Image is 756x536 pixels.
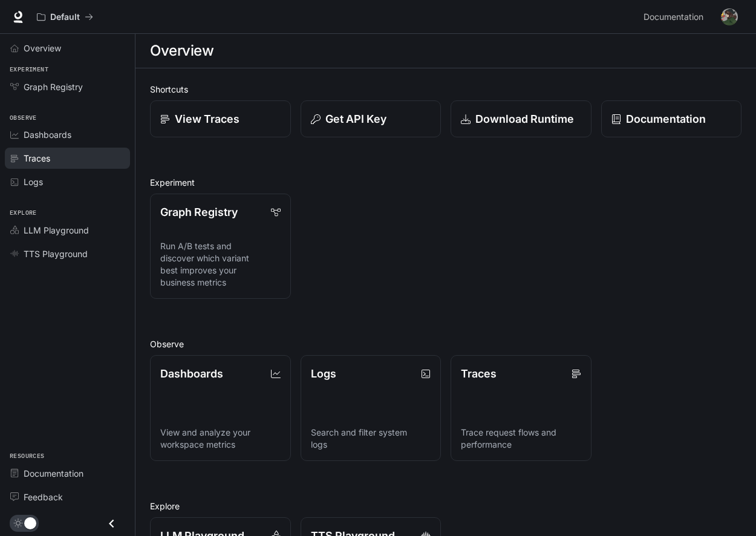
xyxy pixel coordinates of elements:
[160,240,281,289] p: Run A/B tests and discover which variant best improves your business metrics
[301,355,442,460] a: LogsSearch and filter system logs
[717,5,741,29] button: User avatar
[325,111,386,127] p: Get API Key
[601,100,742,137] a: Documentation
[639,5,712,29] a: Documentation
[24,42,61,54] span: Overview
[311,365,336,382] p: Logs
[475,111,574,127] p: Download Runtime
[644,10,703,25] span: Documentation
[24,247,88,260] span: TTS Playground
[301,100,442,137] button: Get API Key
[24,516,36,529] span: Dark mode toggle
[5,76,130,97] a: Graph Registry
[5,148,130,169] a: Traces
[31,5,99,29] button: All workspaces
[160,204,238,220] p: Graph Registry
[5,243,130,264] a: TTS Playground
[24,80,83,93] span: Graph Registry
[5,38,130,59] a: Overview
[311,427,431,451] p: Search and filter system logs
[5,220,130,241] a: LLM Playground
[5,463,130,484] a: Documentation
[150,176,741,189] h2: Experiment
[24,491,63,503] span: Feedback
[626,111,706,127] p: Documentation
[5,171,130,192] a: Logs
[461,427,581,451] p: Trace request flows and performance
[150,100,291,137] a: View Traces
[150,83,741,96] h2: Shortcuts
[160,427,281,451] p: View and analyze your workspace metrics
[150,194,291,299] a: Graph RegistryRun A/B tests and discover which variant best improves your business metrics
[461,365,497,382] p: Traces
[150,355,291,460] a: DashboardsView and analyze your workspace metrics
[50,12,80,22] p: Default
[175,111,240,127] p: View Traces
[24,224,89,237] span: LLM Playground
[150,500,741,512] h2: Explore
[98,511,125,536] button: Close drawer
[451,355,591,460] a: TracesTrace request flows and performance
[160,365,223,382] p: Dashboards
[451,100,591,137] a: Download Runtime
[5,486,130,508] a: Feedback
[150,338,741,350] h2: Observe
[24,152,50,165] span: Traces
[24,175,43,188] span: Logs
[24,467,83,480] span: Documentation
[5,124,130,145] a: Dashboards
[721,8,738,25] img: User avatar
[150,39,213,63] h1: Overview
[24,128,71,141] span: Dashboards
